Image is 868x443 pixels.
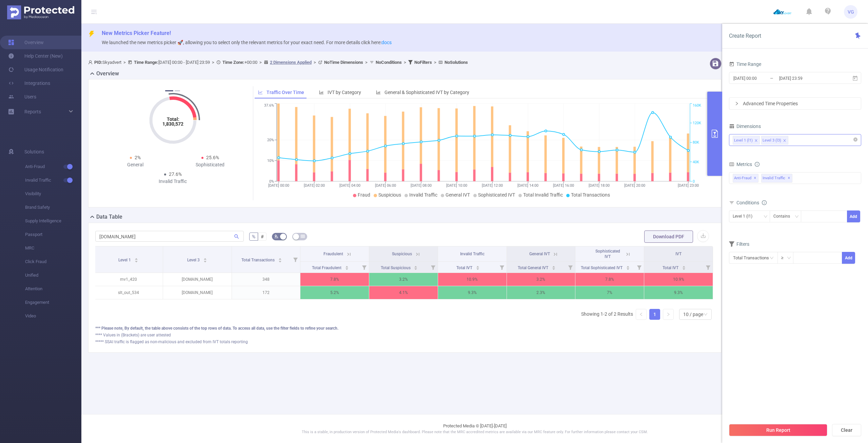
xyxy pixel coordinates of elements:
[274,234,278,238] i: icon: bg-colors
[278,257,282,259] i: icon: caret-up
[166,116,179,122] tspan: Total:
[497,262,507,273] i: Filter menu
[94,60,102,65] b: PID:
[25,309,81,323] span: Video
[319,90,324,95] i: icon: bar-chart
[25,282,81,296] span: Attention
[445,60,468,65] b: No Solutions
[693,141,699,145] tspan: 80K
[163,286,232,299] p: [DOMAIN_NAME]
[264,104,274,108] tspan: 37.6%
[762,200,767,205] i: icon: info-circle
[761,136,788,145] li: Level 3 (l3)
[783,139,786,143] i: icon: close
[328,90,361,95] span: IVT by Category
[693,104,701,108] tspan: 160K
[414,265,418,269] div: Sort
[446,192,470,198] span: General IVT
[693,179,695,184] tspan: 0
[575,286,644,299] p: 7%
[552,265,555,267] i: icon: caret-up
[376,90,381,95] i: icon: bar-chart
[438,273,507,286] p: 10.9%
[735,101,739,106] i: icon: right
[232,286,300,299] p: 172
[203,257,207,261] div: Sort
[169,171,182,177] span: 27.6%
[96,213,122,221] h2: Data Table
[378,192,401,198] span: Suspicious
[369,273,438,286] p: 3.2%
[8,36,44,49] a: Overview
[98,161,173,168] div: General
[8,76,50,90] a: Integrations
[581,309,633,320] li: Showing 1-2 of 2 Results
[733,136,760,145] li: Level 1 (l1)
[754,174,756,182] span: ✕
[98,429,851,435] p: This is a stable, in production version of Protected Media's dashboard. Please note that the MRC ...
[134,60,158,65] b: Time Range:
[729,61,761,67] span: Time Range
[241,258,276,262] span: Total Transactions
[733,211,757,222] div: Level 1 (l1)
[575,273,644,286] p: 7.8%
[773,211,795,222] div: Contains
[589,183,610,188] tspan: [DATE] 18:00
[8,63,63,76] a: Usage Notification
[163,273,232,286] p: [DOMAIN_NAME]
[764,215,768,219] i: icon: down
[25,173,81,187] span: Invalid Traffic
[476,265,480,269] div: Sort
[300,273,369,286] p: 7.8%
[736,200,767,205] span: Conditions
[644,286,713,299] p: 9.3%
[729,241,749,247] span: Filters
[7,5,74,19] img: Protected Media
[414,267,418,269] i: icon: caret-down
[102,40,392,45] span: We launched the new metrics picker 🚀, allowing you to select only the relevant metrics for your e...
[703,262,713,273] i: Filter menu
[682,265,686,269] div: Sort
[268,183,289,188] tspan: [DATE] 00:00
[409,192,437,198] span: Invalid Traffic
[853,137,857,142] i: icon: close-circle
[210,60,216,65] span: >
[729,33,761,39] span: Create Report
[267,90,304,95] span: Traffic Over Time
[94,286,163,299] p: slt_out_534
[270,60,312,65] u: 2 Dimensions Applied
[252,234,255,239] span: %
[460,252,485,256] span: Invalid Traffic
[345,265,349,269] div: Sort
[376,60,402,65] b: No Conditions
[523,192,563,198] span: Total Invalid Traffic
[24,109,41,114] span: Reports
[624,183,645,188] tspan: [DATE] 20:00
[787,256,791,261] i: icon: down
[693,121,701,125] tspan: 120K
[25,255,81,269] span: Click Fraud
[345,265,349,267] i: icon: caret-up
[278,257,282,261] div: Sort
[649,309,660,320] li: 1
[414,60,432,65] b: No Filters
[644,273,713,286] p: 10.9%
[375,183,396,188] tspan: [DATE] 06:00
[581,265,624,270] span: Total Sophisticated IVT
[301,234,305,238] i: icon: table
[94,273,163,286] p: mv1_420
[704,312,708,317] i: icon: down
[795,215,799,219] i: icon: down
[446,183,467,188] tspan: [DATE] 10:00
[666,312,670,316] i: icon: right
[675,252,682,256] span: IVT
[173,161,248,168] div: Sophisticated
[267,138,274,142] tspan: 20%
[304,183,325,188] tspan: [DATE] 02:00
[165,90,173,91] button: 1
[203,257,207,259] i: icon: caret-up
[369,286,438,299] p: 4.1%
[96,70,119,78] h2: Overview
[339,183,360,188] tspan: [DATE] 04:00
[278,260,282,262] i: icon: caret-down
